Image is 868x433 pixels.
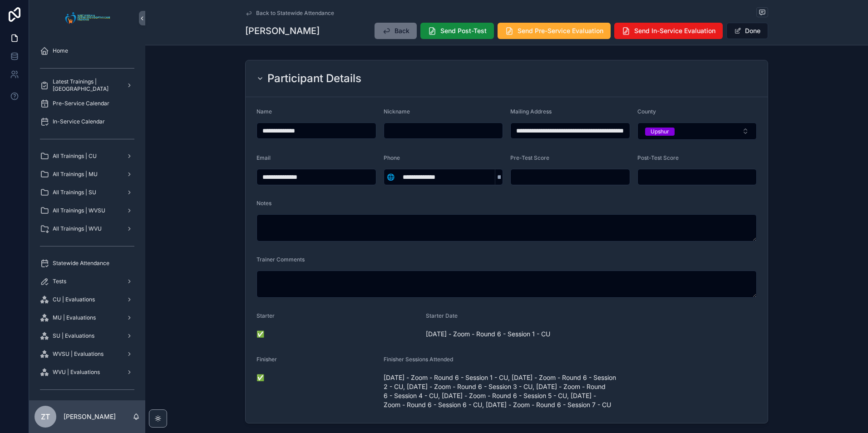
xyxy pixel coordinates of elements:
[53,314,96,321] span: MU | Evaluations
[63,11,112,25] img: App logo
[256,200,271,207] span: Notes
[651,128,669,136] div: Upshur
[35,364,140,380] a: WVU | Evaluations
[510,108,552,115] span: Mailing Address
[29,36,145,400] div: scrollable content
[53,296,95,303] span: CU | Evaluations
[510,154,549,161] span: Pre-Test Score
[637,108,656,115] span: County
[35,43,140,59] a: Home
[35,77,140,93] a: Latest Trainings | [GEOGRAPHIC_DATA]
[53,189,96,196] span: All Trainings | SU
[518,26,603,35] span: Send Pre-Service Evaluation
[395,26,409,35] span: Back
[267,71,361,86] h2: Participant Details
[256,373,376,382] span: ✅
[498,23,611,39] button: Send Pre-Service Evaluation
[245,10,334,17] a: Back to Statewide Attendance
[384,169,397,185] button: Select Button
[41,411,50,422] span: ZT
[53,171,98,178] span: All Trainings | MU
[384,108,410,115] span: Nickname
[53,78,119,93] span: Latest Trainings | [GEOGRAPHIC_DATA]
[426,330,672,339] span: [DATE] - Zoom - Round 6 - Session 1 - CU
[53,369,100,376] span: WVU | Evaluations
[35,346,140,362] a: WVSU | Evaluations
[35,328,140,344] a: SU | Evaluations
[35,95,140,112] a: Pre-Service Calendar
[53,260,109,267] span: Statewide Attendance
[35,221,140,237] a: All Trainings | WVU
[53,225,102,232] span: All Trainings | WVU
[420,23,494,39] button: Send Post-Test
[245,25,320,37] h1: [PERSON_NAME]
[384,356,453,363] span: Finisher Sessions Attended
[375,23,417,39] button: Back
[64,412,116,421] p: [PERSON_NAME]
[256,312,275,319] span: Starter
[53,153,97,160] span: All Trainings | CU
[256,330,419,339] span: ✅
[35,113,140,130] a: In-Service Calendar
[256,108,272,115] span: Name
[387,172,395,182] span: 🌐
[637,154,679,161] span: Post-Test Score
[53,100,109,107] span: Pre-Service Calendar
[35,202,140,219] a: All Trainings | WVSU
[256,154,271,161] span: Email
[53,278,66,285] span: Tests
[53,118,105,125] span: In-Service Calendar
[426,312,458,319] span: Starter Date
[53,207,105,214] span: All Trainings | WVSU
[256,10,334,17] span: Back to Statewide Attendance
[634,26,715,35] span: Send In-Service Evaluation
[256,256,305,263] span: Trainer Comments
[35,310,140,326] a: MU | Evaluations
[35,148,140,164] a: All Trainings | CU
[53,332,94,340] span: SU | Evaluations
[35,255,140,271] a: Statewide Attendance
[256,356,277,363] span: Finisher
[614,23,723,39] button: Send In-Service Evaluation
[35,166,140,182] a: All Trainings | MU
[35,184,140,201] a: All Trainings | SU
[53,47,68,54] span: Home
[53,350,104,358] span: WVSU | Evaluations
[637,123,757,140] button: Select Button
[35,291,140,308] a: CU | Evaluations
[726,23,768,39] button: Done
[384,154,400,161] span: Phone
[35,273,140,290] a: Tests
[440,26,487,35] span: Send Post-Test
[384,373,630,409] span: [DATE] - Zoom - Round 6 - Session 1 - CU, [DATE] - Zoom - Round 6 - Session 2 - CU, [DATE] - Zoom...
